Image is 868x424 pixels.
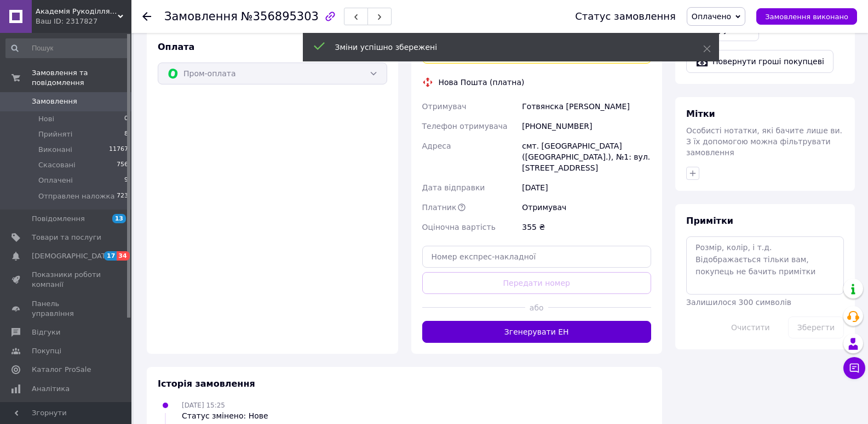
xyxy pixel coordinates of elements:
span: Особисті нотатки, які бачите лише ви. З їх допомогою можна фільтрувати замовлення [686,126,842,157]
button: Згенерувати ЕН [422,321,652,343]
span: Адреса [422,142,451,150]
button: Чат з покупцем [843,357,865,379]
span: Примітки [686,216,733,226]
div: Отримувач [520,197,653,217]
span: Замовлення [32,97,77,106]
span: Нові [38,114,54,124]
div: Статус замовлення [575,11,676,22]
div: Статус змінено: Нове [182,410,268,421]
span: Каталог ProSale [32,365,91,375]
button: Повернути гроші покупцеві [686,50,833,73]
span: Замовлення та повідомлення [32,68,131,88]
span: або [525,302,548,313]
span: Скасовані [38,160,76,170]
span: Оплата [158,42,194,52]
span: Отримувач [422,102,467,111]
div: Ваш ID: 2317827 [36,16,131,26]
span: Історія замовлення [158,378,255,389]
span: Товари та послуги [32,233,101,242]
span: 0 [124,114,128,124]
span: Замовлення виконано [765,13,848,21]
span: 11767 [109,145,128,155]
span: 9 [124,176,128,185]
span: Покупці [32,346,61,356]
span: Виконані [38,145,72,155]
span: Панель управління [32,299,101,319]
span: 756 [117,160,128,170]
span: Мітки [686,109,715,119]
span: Показники роботи компанії [32,270,101,290]
span: 13 [112,214,126,223]
input: Номер експрес-накладної [422,246,652,268]
span: Оплачені [38,176,73,185]
div: [DATE] [520,178,653,197]
span: Академія Рукоділля Київ [36,7,118,16]
div: Зміни успішно збережені [335,42,676,53]
span: [DATE] 15:25 [182,402,225,409]
span: 723 [117,191,128,201]
input: Пошук [5,38,129,58]
div: смт. [GEOGRAPHIC_DATA] ([GEOGRAPHIC_DATA].), №1: вул. [STREET_ADDRESS] [520,136,653,178]
span: [DEMOGRAPHIC_DATA] [32,251,113,261]
span: Залишилося 300 символів [686,298,791,307]
span: №356895303 [241,10,319,23]
span: Оплачено [692,12,731,21]
span: Відгуки [32,327,60,337]
span: 8 [124,129,128,139]
span: Прийняті [38,129,72,139]
span: Оціночна вартість [422,223,496,231]
div: [PHONE_NUMBER] [520,116,653,136]
span: Замовлення [164,10,238,23]
div: Готвянска [PERSON_NAME] [520,97,653,116]
span: Повідомлення [32,214,85,224]
span: Аналітика [32,384,70,394]
span: Телефон отримувача [422,122,508,131]
span: Платник [422,203,457,212]
span: Отправлен наложка [38,191,114,201]
div: Нова Пошта (платна) [436,77,527,88]
span: 34 [117,251,129,261]
div: Повернутися назад [142,11,151,22]
span: Дата відправки [422,183,485,192]
div: 355 ₴ [520,217,653,237]
span: 17 [104,251,117,261]
button: Замовлення виконано [756,8,857,25]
